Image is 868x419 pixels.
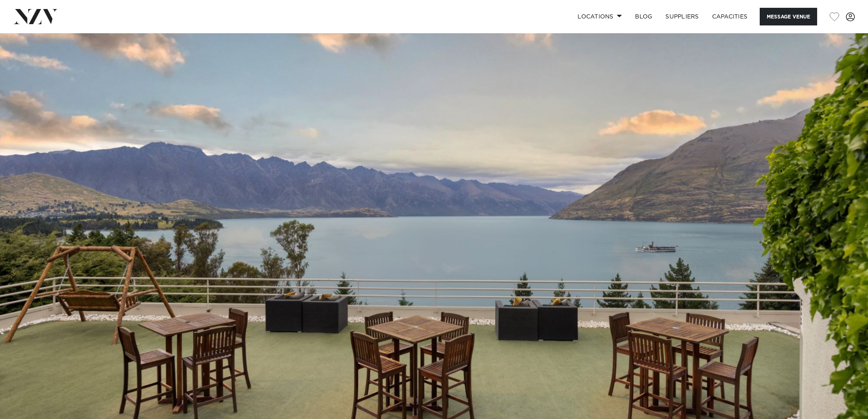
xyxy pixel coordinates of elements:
a: Locations [571,8,628,25]
a: SUPPLIERS [659,8,705,25]
img: nzv-logo.png [13,9,58,24]
a: Capacities [706,8,754,25]
button: Message Venue [760,8,817,25]
a: BLOG [628,8,659,25]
